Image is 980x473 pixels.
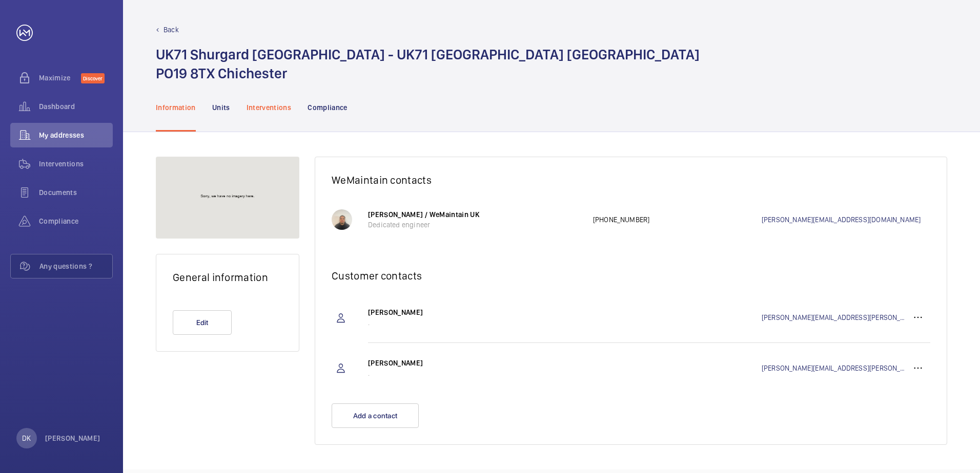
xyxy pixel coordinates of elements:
[368,317,583,328] p: .
[164,25,179,35] p: Back
[39,101,113,112] span: Dashboard
[212,102,230,113] p: Units
[156,45,700,83] h1: UK71 Shurgard [GEOGRAPHIC_DATA] - UK71 [GEOGRAPHIC_DATA] [GEOGRAPHIC_DATA] PO19 8TX Chichester
[39,216,113,226] span: Compliance
[332,174,930,186] h2: WeMaintain contacts
[39,261,112,271] span: Any questions ?
[332,269,930,282] h2: Customer contacts
[762,214,930,225] a: [PERSON_NAME][EMAIL_ADDRESS][DOMAIN_NAME]
[247,102,292,113] p: Interventions
[593,214,762,225] p: [PHONE_NUMBER]
[22,433,31,443] p: DK
[368,307,583,317] p: [PERSON_NAME]
[39,159,113,169] span: Interventions
[173,310,232,335] button: Edit
[39,130,113,140] span: My addresses
[368,220,583,230] p: Dedicated engineer
[39,73,81,83] span: Maximize
[308,102,348,113] p: Compliance
[368,368,583,378] p: .
[762,363,906,373] a: [PERSON_NAME][EMAIL_ADDRESS][PERSON_NAME][DOMAIN_NAME]
[762,312,906,322] a: [PERSON_NAME][EMAIL_ADDRESS][PERSON_NAME][DOMAIN_NAME]
[332,403,419,428] button: Add a contact
[39,187,113,198] span: Documents
[173,271,282,284] h2: General information
[368,358,583,368] p: [PERSON_NAME]
[368,209,583,220] p: [PERSON_NAME] / WeMaintain UK
[45,433,100,443] p: [PERSON_NAME]
[156,102,196,113] p: Information
[81,73,105,83] span: Discover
